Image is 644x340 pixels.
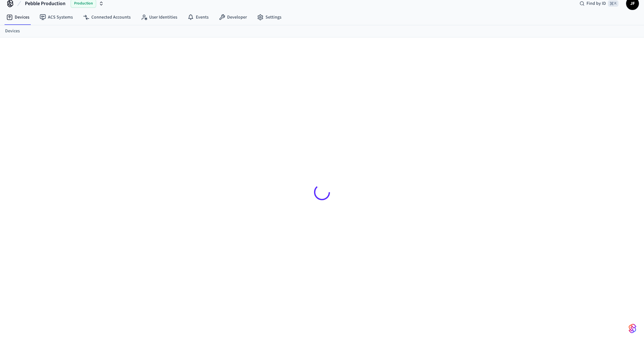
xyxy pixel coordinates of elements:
a: Devices [5,28,20,35]
a: Connected Accounts [78,12,136,23]
a: Developer [214,12,252,23]
a: Settings [252,12,287,23]
span: ⌘ K [608,0,618,7]
a: Events [182,12,214,23]
a: User Identities [136,12,182,23]
span: Find by ID [586,0,606,7]
a: Devices [1,12,34,23]
img: SeamLogoGradient.69752ec5.svg [629,323,636,334]
a: ACS Systems [34,12,78,23]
